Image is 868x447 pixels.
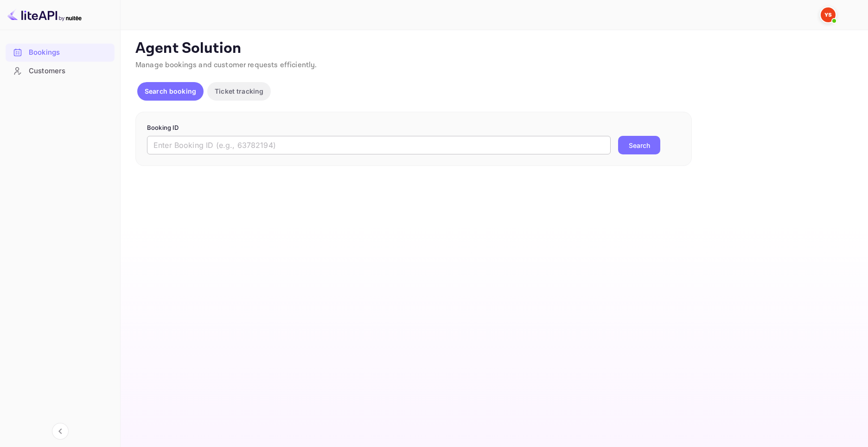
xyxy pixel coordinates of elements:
[6,44,115,62] div: Bookings
[135,60,317,70] span: Manage bookings and customer requests efficiently.
[145,86,196,96] p: Search booking
[821,7,836,22] img: Yandex Support
[52,423,69,440] button: Collapse navigation
[618,136,660,154] button: Search
[6,44,115,61] a: Bookings
[7,7,82,22] img: LiteAPI logo
[29,66,110,77] div: Customers
[147,123,680,133] p: Booking ID
[147,136,611,154] input: Enter Booking ID (e.g., 63782194)
[215,86,263,96] p: Ticket tracking
[6,62,115,80] div: Customers
[135,39,851,58] p: Agent Solution
[6,62,115,79] a: Customers
[29,47,110,58] div: Bookings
